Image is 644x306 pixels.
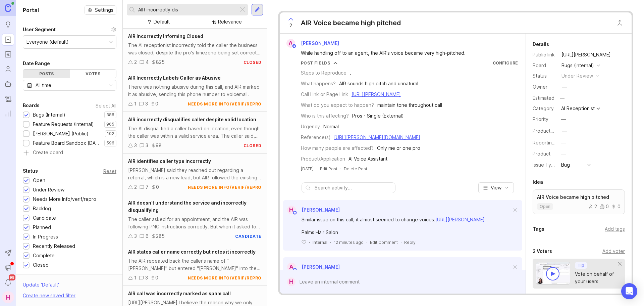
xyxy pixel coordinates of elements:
[123,154,267,195] a: AIR identifies caller type incorrectly[PERSON_NAME] said they reached out regarding a referral, w...
[33,177,45,184] div: Open
[334,134,420,140] a: [URL][PERSON_NAME][DOMAIN_NAME]
[339,80,418,87] div: AIR sounds high pitch and unnatural
[128,167,262,181] div: [PERSON_NAME] said they reached out regarding a referral, which is a new lead, but AIR followed t...
[291,44,297,49] img: member badge
[123,195,267,244] a: AIR doesn't understand the service and incorrectly disqualifyingThe caller asked for an appointme...
[561,106,595,111] div: AI Receptionist
[344,166,367,172] div: Delete Post
[301,91,348,98] div: Call Link or Page Link
[301,60,338,66] button: Post Fields
[323,123,339,130] div: Normal
[146,183,149,191] div: 7
[561,150,566,158] div: —
[301,60,330,66] div: Post Fields
[36,82,51,89] div: All time
[134,100,137,107] div: 1
[33,121,94,128] div: Feature Requests (Internal)
[218,18,242,26] div: Relevance
[134,232,137,240] div: 3
[493,60,518,65] a: Configure
[301,101,374,109] div: What do you expect to happen?
[156,58,165,66] div: 825
[562,127,567,135] div: —
[188,275,262,281] div: needs more info/verif/repro
[315,184,392,191] input: Search activity...
[613,16,627,30] button: Close button
[9,274,15,280] span: 99
[600,204,609,209] div: 0
[123,29,267,70] a: AIR Incorrectly Informing ClosedThe AI receptionist incorrectly told the caller the business was ...
[350,69,351,77] div: .
[33,252,55,259] div: Complete
[478,182,514,193] button: View
[292,210,297,215] img: member badge
[128,42,262,56] div: The AI receptionist incorrectly told the caller the business was closed, despite the pro's timezo...
[134,183,137,191] div: 2
[301,49,512,57] div: While handling off to an agent, the AIR's voice became very high-pitched.
[156,183,159,191] div: 0
[134,58,137,66] div: 2
[301,166,314,172] span: [DATE]
[301,40,339,46] span: [PERSON_NAME]
[70,70,116,78] div: Votes
[145,274,148,281] div: 3
[23,59,50,68] div: Date Range
[146,58,149,66] div: 4
[134,142,137,149] div: 3
[400,239,401,245] div: ·
[2,291,14,303] div: H
[128,75,221,81] span: AIR Incorrectly Labels Caller as Abusive
[533,140,569,145] label: Reporting Team
[533,162,557,168] label: Issue Type
[404,239,416,245] div: Reply
[155,274,158,281] div: 0
[352,112,404,120] div: Pros - Single (External)
[533,105,556,112] div: Category
[561,72,593,80] div: under review
[107,131,114,136] p: 102
[533,51,556,58] div: Public link
[2,276,14,289] button: Notifications
[96,104,116,107] div: Select All
[23,292,75,299] div: Create new saved filter
[23,281,59,292] div: Update ' Default '
[575,270,618,285] div: Vote on behalf of your users
[85,5,116,15] button: Settings
[33,205,51,212] div: Backlog
[154,18,170,26] div: Default
[533,128,568,134] label: ProductboardID
[2,19,14,31] a: Ideas
[33,130,89,137] div: [PERSON_NAME] (Public)
[533,116,548,122] label: Priority
[2,63,14,75] a: Users
[301,80,336,87] div: What happens?
[289,22,292,29] span: 2
[301,123,320,130] div: Urgency
[188,184,262,190] div: needs more info/verif/repro
[134,274,137,281] div: 1
[621,283,637,299] div: Open Intercom Messenger
[537,194,621,201] p: AIR Voice became high pitched
[33,261,49,269] div: Closed
[123,112,267,154] a: AIR incorrectly disqualifies caller despite valid locationThe AI disqualified a caller based on l...
[605,225,625,233] div: Add tags
[106,112,114,118] p: 386
[128,33,203,39] span: AIR Incorrectly Informing Closed
[316,166,317,172] div: ·
[128,291,231,296] span: AIR call was incorrectly marked as spam call
[370,239,398,245] div: Edit Comment
[301,134,331,141] div: Reference(s)
[33,233,58,241] div: In Progress
[309,239,310,245] div: ·
[145,100,148,107] div: 3
[128,83,262,98] div: There was nothing abusive during this call, and AIR marked it as abusive, sending this phone numb...
[23,101,40,110] div: Boards
[138,6,236,13] input: Search...
[128,257,262,272] div: The AIR repeated back the caller's name of "[PERSON_NAME]" but entered "[PERSON_NAME]" into the c...
[302,216,512,223] div: Similar issue on this call, it almost seemed to change voices:
[146,142,148,149] div: 3
[533,72,556,80] div: Status
[533,151,550,157] label: Product
[128,117,256,122] span: AIR incorrectly disqualifies caller despite valid location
